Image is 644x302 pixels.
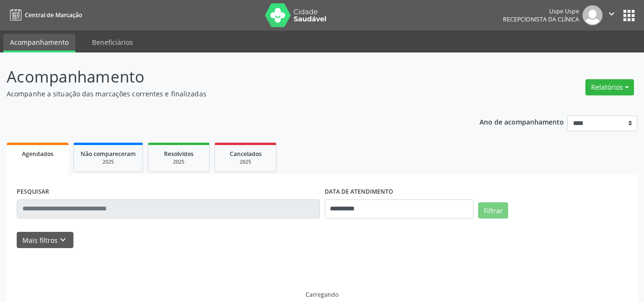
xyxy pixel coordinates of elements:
[325,185,393,199] label: DATA DE ATENDIMENTO
[155,158,203,166] div: 2025
[503,15,579,23] span: Recepcionista da clínica
[58,235,68,245] i: keyboard_arrow_down
[17,185,49,199] label: PESQUISAR
[17,232,73,249] button: Mais filtroskeyboard_arrow_down
[585,79,634,95] button: Relatórios
[81,150,136,158] span: Não compareceram
[222,158,269,166] div: 2025
[7,89,448,99] p: Acompanhe a situação das marcações correntes e finalizadas
[230,150,262,158] span: Cancelados
[25,11,82,19] span: Central de Marcação
[480,115,564,127] p: Ano de acompanhamento
[306,291,338,299] div: Carregando
[603,5,621,25] button: 
[3,34,75,52] a: Acompanhamento
[81,158,136,166] div: 2025
[22,150,53,158] span: Agendados
[85,34,140,51] a: Beneficiários
[621,7,637,24] button: apps
[503,7,579,15] div: Uspe Uspe
[164,150,194,158] span: Resolvidos
[606,9,617,19] i: 
[478,202,508,219] button: Filtrar
[7,65,448,89] p: Acompanhamento
[7,7,82,23] a: Central de Marcação
[583,5,603,25] img: img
